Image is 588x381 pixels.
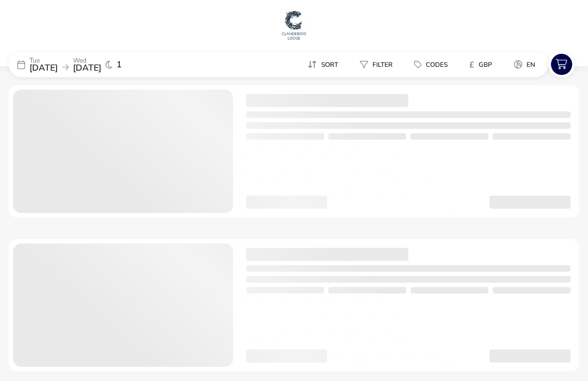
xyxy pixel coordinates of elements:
[280,9,308,41] img: Main Website
[29,62,58,74] span: [DATE]
[117,60,122,69] span: 1
[505,57,544,72] button: en
[469,59,474,70] i: £
[299,57,351,72] naf-pibe-menu-bar-item: Sort
[479,60,492,69] span: GBP
[372,60,393,69] span: Filter
[461,57,505,72] naf-pibe-menu-bar-item: £GBP
[406,57,456,72] button: Codes
[461,57,501,72] button: £GBP
[426,60,448,69] span: Codes
[73,62,101,74] span: [DATE]
[351,57,406,72] naf-pibe-menu-bar-item: Filter
[73,57,101,64] p: Wed
[321,60,338,69] span: Sort
[299,57,347,72] button: Sort
[406,57,461,72] naf-pibe-menu-bar-item: Codes
[9,52,172,77] div: Tue[DATE]Wed[DATE]1
[505,57,548,72] naf-pibe-menu-bar-item: en
[29,57,58,64] p: Tue
[526,60,535,69] span: en
[351,57,401,72] button: Filter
